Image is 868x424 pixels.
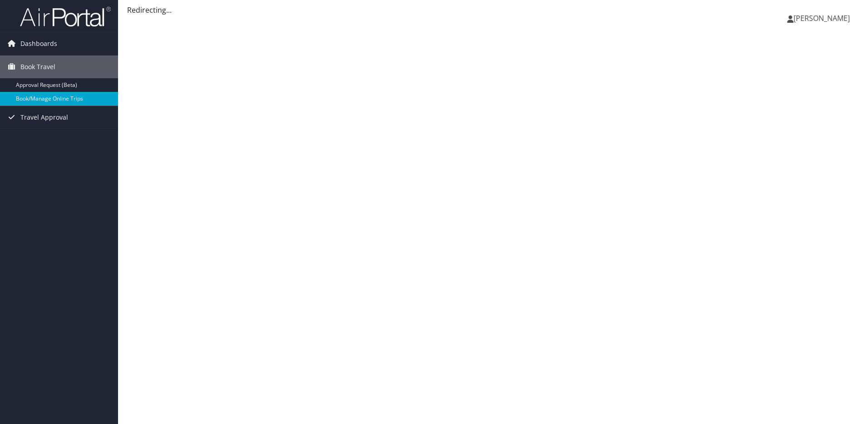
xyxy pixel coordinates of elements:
[787,5,859,32] a: [PERSON_NAME]
[20,6,111,27] img: airportal-logo.png
[20,56,55,78] span: Book Travel
[794,13,850,23] span: [PERSON_NAME]
[20,106,68,129] span: Travel Approval
[20,32,57,55] span: Dashboards
[127,5,859,15] div: Redirecting...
